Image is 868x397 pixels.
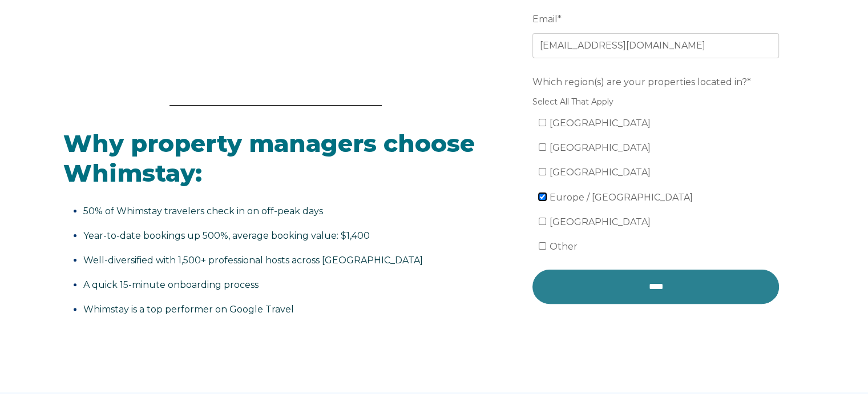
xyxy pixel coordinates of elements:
span: Whimstay is a top performer on Google Travel [83,304,294,315]
span: Other [550,241,578,252]
span: [GEOGRAPHIC_DATA] [550,216,651,227]
span: Well-diversified with 1,500+ professional hosts across [GEOGRAPHIC_DATA] [83,255,423,266]
span: Year-to-date bookings up 500%, average booking value: $1,400 [83,230,370,241]
input: Other [539,242,546,250]
span: Email [532,10,558,28]
span: Why property managers choose Whimstay: [63,129,475,189]
span: [GEOGRAPHIC_DATA] [550,118,651,129]
span: A quick 15-minute onboarding process [83,279,259,290]
input: Europe / [GEOGRAPHIC_DATA] [539,193,546,200]
span: Which region(s) are your properties located in?* [532,73,751,91]
span: [GEOGRAPHIC_DATA] [550,167,651,178]
span: Europe / [GEOGRAPHIC_DATA] [550,192,693,203]
input: [GEOGRAPHIC_DATA] [539,143,546,151]
legend: Select All That Apply [532,96,779,108]
input: [GEOGRAPHIC_DATA] [539,168,546,175]
span: [GEOGRAPHIC_DATA] [550,142,651,153]
input: [GEOGRAPHIC_DATA] [539,119,546,126]
input: [GEOGRAPHIC_DATA] [539,218,546,225]
span: 50% of Whimstay travelers check in on off-peak days [83,206,323,216]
